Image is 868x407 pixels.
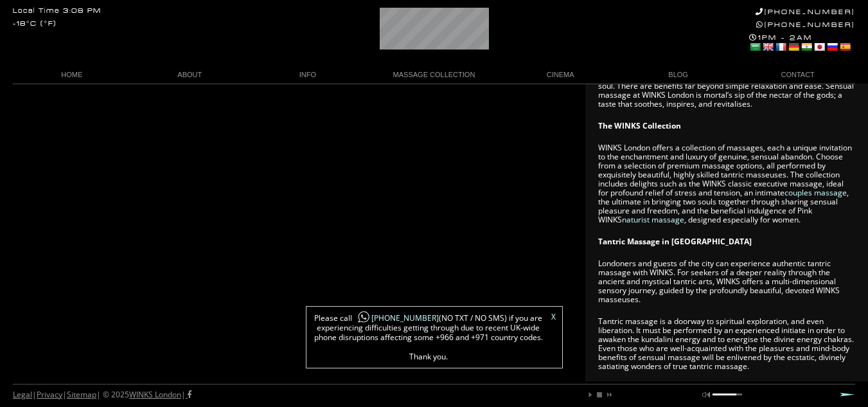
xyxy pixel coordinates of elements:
a: next [605,391,612,399]
a: Privacy [37,389,62,400]
a: Arabic [749,42,761,52]
a: Spanish [839,42,851,52]
a: HOME [13,66,131,84]
a: Hindi [801,42,812,52]
p: Through reaching and experiencing a more exalted reality, the mind and spirit can access a state ... [598,28,855,109]
a: play [587,391,594,399]
p: Tantric massage is a doorway to spiritual exploration, and even liberation. It must be performed ... [598,317,855,371]
a: BLOG [619,66,738,84]
a: English [762,42,774,52]
a: German [788,42,799,52]
strong: Tantric Massage in [GEOGRAPHIC_DATA] [598,236,752,247]
a: Japanese [813,42,825,52]
a: couples massage [784,187,847,198]
a: [PHONE_NUMBER] [352,312,439,323]
a: WINKS London [129,389,181,400]
p: WINKS London offers a collection of massages, each a unique invitation to the enchantment and lux... [598,143,855,224]
a: X [551,313,556,321]
a: [PHONE_NUMBER] [756,8,855,16]
p: Londoners and guests of the city can experience authentic tantric massage with WINKS. For seekers... [598,259,855,304]
div: Local Time 3:08 PM [13,8,102,15]
a: Russian [826,42,838,52]
a: ABOUT [131,66,249,84]
a: CONTACT [737,66,855,84]
a: stop [596,391,603,399]
div: 1PM - 2AM [749,33,855,54]
a: MASSAGE COLLECTION [367,66,502,84]
a: CINEMA [501,66,619,84]
a: French [775,42,786,52]
a: mute [702,391,710,399]
a: Legal [13,389,32,400]
strong: The WINKS Collection [598,120,681,131]
a: naturist massage [622,214,684,225]
a: [PHONE_NUMBER] [756,21,855,29]
a: Next [840,392,855,397]
div: -18°C (°F) [13,21,57,28]
div: | | | © 2025 | [13,384,191,405]
a: INFO [249,66,367,84]
span: Please call (NO TXT / NO SMS) if you are experiencing difficulties getting through due to recent ... [313,313,544,361]
a: Sitemap [67,389,96,400]
img: whatsapp-icon1.png [357,311,370,324]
